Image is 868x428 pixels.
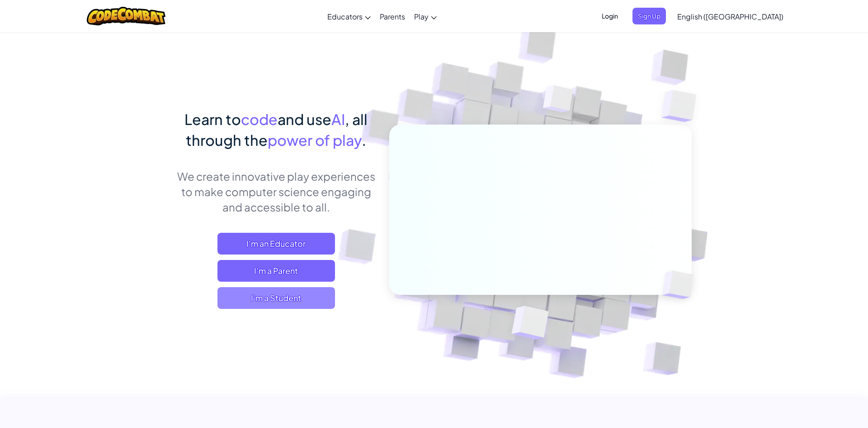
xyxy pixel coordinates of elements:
a: I'm an Educator [217,233,335,255]
p: We create innovative play experiences to make computer science engaging and accessible to all. [176,168,376,215]
span: code [241,110,278,128]
a: Educators [323,4,375,29]
span: Play [414,12,429,21]
span: Educators [327,12,363,21]
span: power of play [268,131,362,149]
span: . [362,131,366,149]
span: AI [331,110,345,128]
button: I'm a Student [217,287,335,309]
img: Overlap cubes [490,287,571,362]
a: Play [410,4,441,29]
a: I'm a Parent [217,260,335,282]
span: and use [278,110,331,128]
a: English ([GEOGRAPHIC_DATA]) [673,4,788,29]
img: Overlap cubes [647,252,715,318]
img: Overlap cubes [643,68,722,144]
img: Overlap cubes [526,67,591,135]
img: CodeCombat logo [87,7,166,25]
span: Learn to [184,110,241,128]
a: Parents [375,4,410,29]
span: English ([GEOGRAPHIC_DATA]) [677,12,783,21]
button: Login [596,8,623,24]
button: Sign Up [632,8,666,24]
